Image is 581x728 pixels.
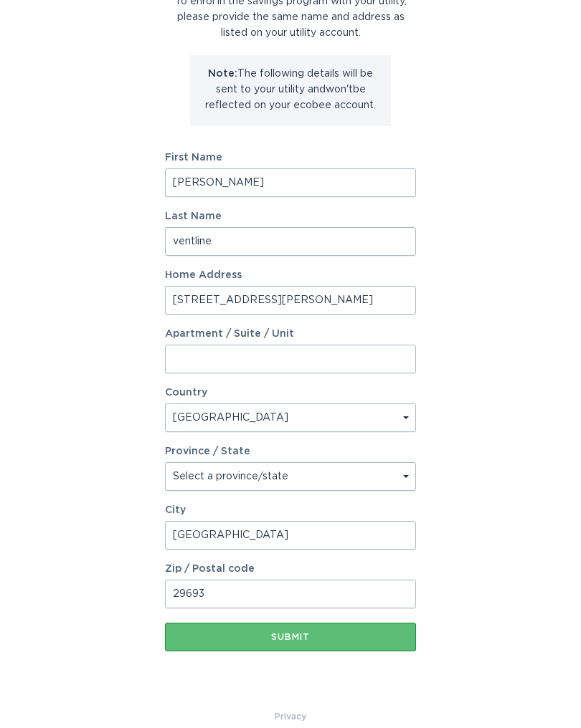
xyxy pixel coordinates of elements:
label: Last Name [165,211,416,221]
a: Privacy Policy & Terms of Use [275,709,306,724]
label: Zip / Postal code [165,564,416,574]
label: Country [165,388,207,398]
label: City [165,505,416,515]
button: Submit [165,623,416,651]
label: First Name [165,153,416,163]
div: Submit [172,633,409,641]
label: Province / State [165,446,250,456]
label: Home Address [165,270,416,280]
strong: Note: [208,69,237,79]
p: The following details will be sent to your utility and won't be reflected on your ecobee account. [201,66,380,113]
label: Apartment / Suite / Unit [165,329,416,339]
